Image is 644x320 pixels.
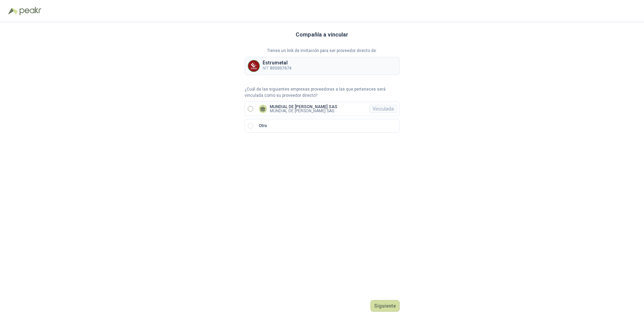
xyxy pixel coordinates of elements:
[270,105,337,109] p: MUNDIAL DE [PERSON_NAME] SAS
[270,66,292,71] b: 805007674
[370,300,400,312] button: Siguiente
[248,60,259,72] img: Company Logo
[369,105,397,113] div: Vinculada
[296,30,348,39] h3: Compañía a vincular
[263,65,292,72] p: NIT
[259,123,267,129] p: Otro
[270,109,337,113] p: MUNDIAL DE [PERSON_NAME] SAS
[263,60,292,65] p: Estrumetal
[19,7,41,15] img: Peakr
[8,8,18,14] img: Logo
[245,48,400,54] p: Tienes un link de invitación para ser proveedor directo de:
[245,86,400,99] p: ¿Cuál de las siguientes empresas proveedoras a las que perteneces será vinculada como su proveedo...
